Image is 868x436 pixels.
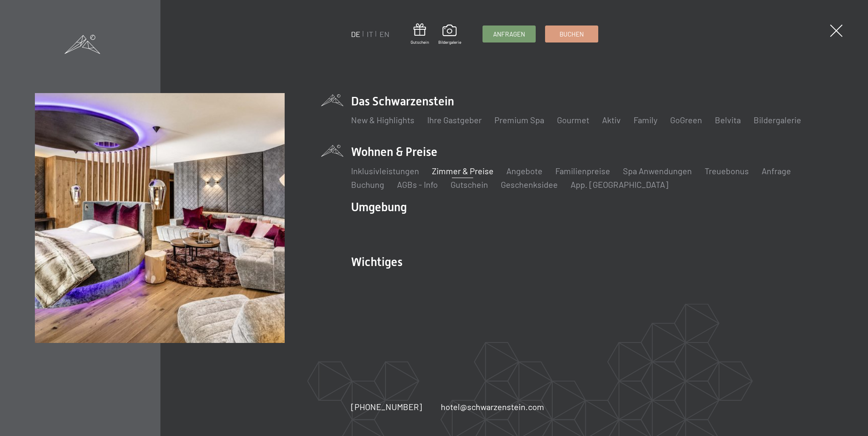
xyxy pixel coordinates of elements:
[427,115,482,125] a: Ihre Gastgeber
[762,166,791,176] a: Anfrage
[715,115,741,125] a: Belvita
[351,115,414,125] a: New & Highlights
[438,25,461,45] a: Bildergalerie
[493,30,525,39] span: Anfragen
[560,30,584,39] span: Buchen
[501,179,558,190] a: Geschenksidee
[571,179,668,190] a: App. [GEOGRAPHIC_DATA]
[634,115,657,125] a: Family
[555,166,610,176] a: Familienpreise
[557,115,589,125] a: Gourmet
[397,179,438,190] a: AGBs - Info
[506,166,542,176] a: Angebote
[411,23,429,45] a: Gutschein
[432,166,494,176] a: Zimmer & Preise
[380,29,389,39] a: EN
[411,39,429,45] span: Gutschein
[545,26,598,42] a: Buchen
[451,179,488,190] a: Gutschein
[441,401,544,413] a: hotel@schwarzenstein.com
[602,115,621,125] a: Aktiv
[494,115,544,125] a: Premium Spa
[351,166,419,176] a: Inklusivleistungen
[351,29,360,39] a: DE
[351,402,422,412] span: [PHONE_NUMBER]
[35,93,285,343] img: Wellnesshotel Südtirol SCHWARZENSTEIN - Wellnessurlaub in den Alpen
[670,115,702,125] a: GoGreen
[367,29,373,39] a: IT
[623,166,692,176] a: Spa Anwendungen
[351,401,422,413] a: [PHONE_NUMBER]
[483,26,535,42] a: Anfragen
[438,39,461,45] span: Bildergalerie
[754,115,801,125] a: Bildergalerie
[705,166,749,176] a: Treuebonus
[351,179,384,190] a: Buchung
